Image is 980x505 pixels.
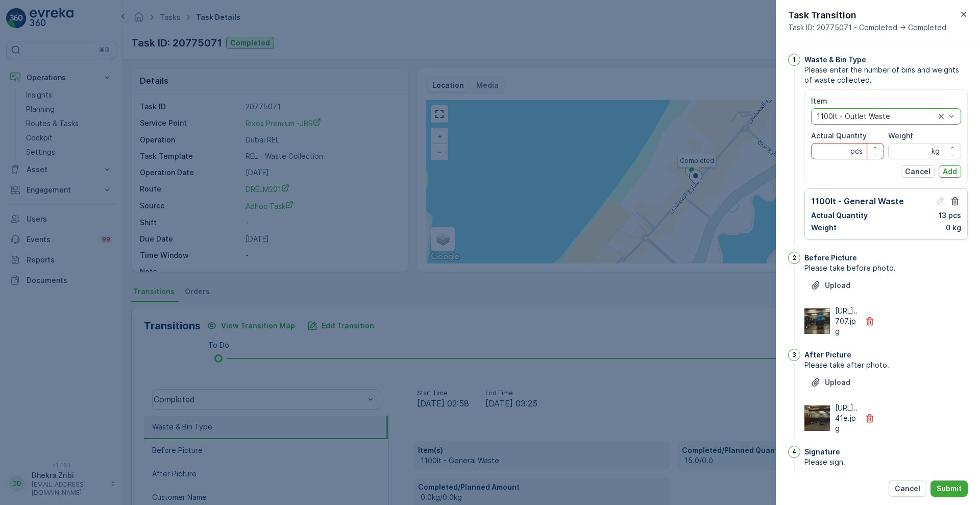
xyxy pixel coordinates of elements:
[811,131,867,140] label: Actual Quantity
[788,22,946,33] span: Task ID: 20775071 - Completed -> Completed
[937,484,962,494] p: Submit
[804,447,840,457] p: Signature
[804,263,968,273] span: Please take before photo.
[804,55,866,65] p: Waste & Bin Type
[804,253,857,263] p: Before Picture
[835,403,859,434] p: [URL]..41e.jpg
[939,210,961,221] p: 13 pcs
[804,308,830,334] img: Media Preview
[901,165,935,178] button: Cancel
[788,252,800,264] div: 2
[788,349,800,361] div: 3
[804,360,968,370] span: Please take after photo.
[946,223,961,233] p: 0 kg
[888,131,913,140] label: Weight
[930,480,968,497] button: Submit
[788,446,800,458] div: 4
[943,166,957,177] p: Add
[788,54,800,66] div: 1
[804,277,856,294] button: Upload File
[804,457,968,467] span: Please sign.
[788,8,946,22] p: Task Transition
[811,195,904,207] p: 1100lt - General Waste
[835,306,859,336] p: [URL]..707.jpg
[804,350,851,360] p: After Picture
[811,223,837,233] p: Weight
[889,480,926,497] button: Cancel
[895,484,920,494] p: Cancel
[804,405,830,431] img: Media Preview
[905,166,930,177] p: Cancel
[804,374,856,391] button: Upload File
[811,210,868,221] p: Actual Quantity
[850,146,863,156] p: pcs
[804,471,856,488] button: Upload File
[932,146,940,156] p: kg
[811,97,827,105] label: Item
[825,377,850,388] p: Upload
[825,280,850,291] p: Upload
[939,165,961,178] button: Add
[804,65,968,85] span: Please enter the number of bins and weights of waste collected.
